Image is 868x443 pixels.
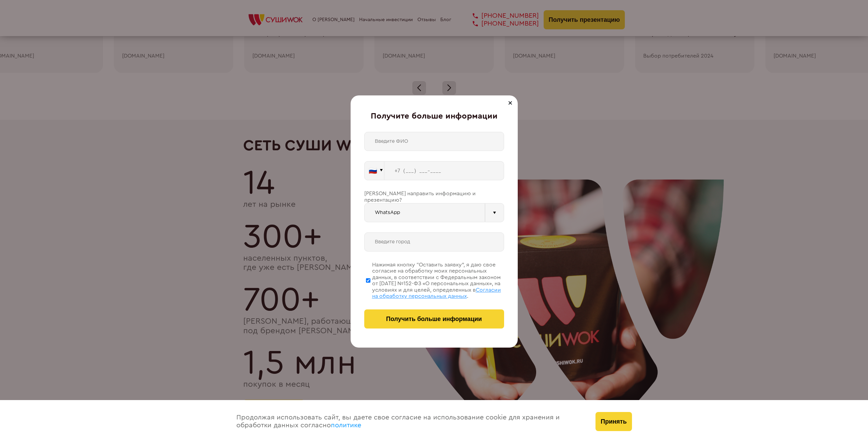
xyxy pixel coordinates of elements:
[364,190,504,203] div: [PERSON_NAME] направить информацию и презентацию?
[364,161,384,180] button: 🇷🇺
[595,412,632,431] button: Принять
[364,132,504,151] input: Введите ФИО
[230,400,589,443] div: Продолжая использовать сайт, вы даете свое согласие на использование cookie для хранения и обрабо...
[386,316,482,323] span: Получить больше информации
[372,262,504,299] div: Нажимая кнопку “Оставить заявку”, я даю свое согласие на обработку моих персональных данных, в со...
[331,422,361,429] a: политике
[364,112,504,121] div: Получите больше информации
[372,287,501,299] span: Согласии на обработку персональных данных
[364,309,504,329] button: Получить больше информации
[364,232,504,251] input: Введите город
[384,161,504,180] input: +7 (___) ___-____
